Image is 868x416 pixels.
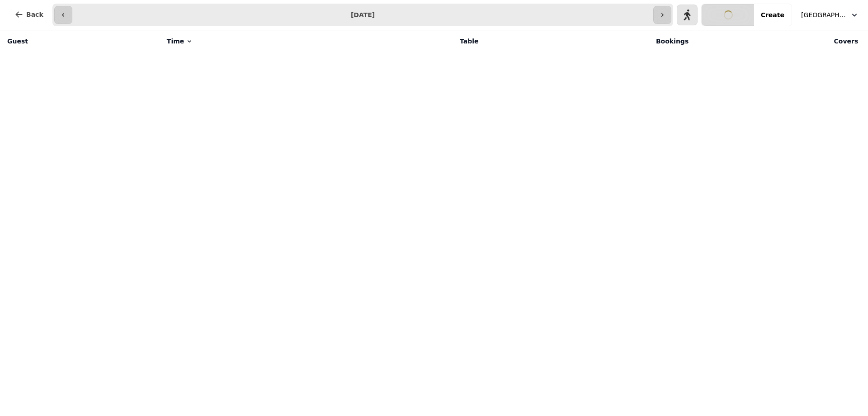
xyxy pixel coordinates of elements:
[167,37,184,46] span: Time
[754,4,792,26] button: Create
[341,30,484,52] th: Table
[167,37,193,46] button: Time
[796,7,864,23] button: [GEOGRAPHIC_DATA], [GEOGRAPHIC_DATA]
[694,30,863,52] th: Covers
[484,30,694,52] th: Bookings
[801,10,846,19] span: [GEOGRAPHIC_DATA], [GEOGRAPHIC_DATA]
[26,11,43,18] span: Back
[761,12,784,18] span: Create
[7,4,51,25] button: Back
